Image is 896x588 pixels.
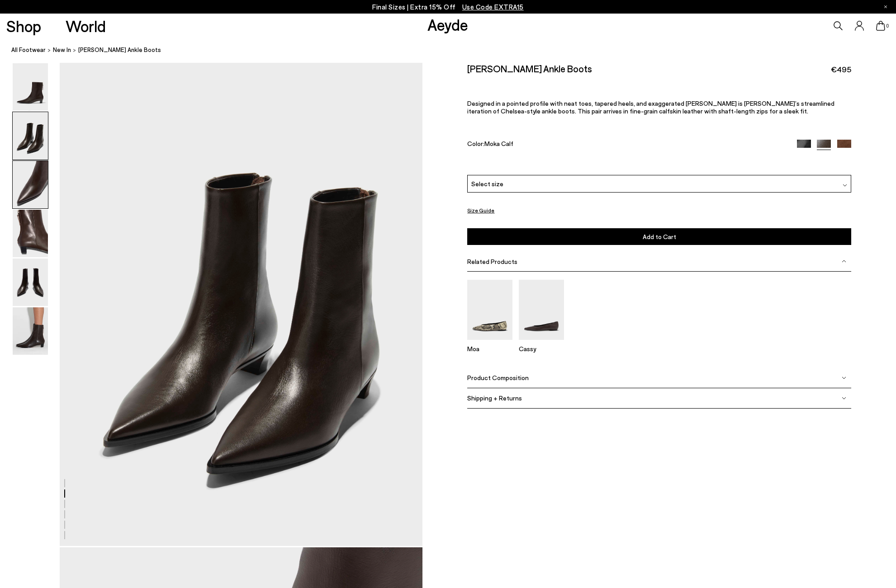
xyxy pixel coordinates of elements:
span: 0 [885,24,890,28]
span: New In [53,46,71,53]
span: Add to Cart [643,233,676,241]
span: Product Composition [467,374,529,382]
p: Cassy [519,345,564,353]
p: Final Sizes | Extra 15% Off [372,1,524,13]
p: Moa [467,345,512,353]
img: svg%3E [842,376,846,380]
img: Moa Pointed-Toe Flats [467,280,512,340]
h2: [PERSON_NAME] Ankle Boots [467,63,592,74]
img: svg%3E [842,259,846,263]
button: Add to Cart [467,229,851,245]
div: Color: [467,140,784,150]
span: Shipping + Returns [467,395,522,402]
span: Moka Calf [484,140,513,147]
img: svg%3E [843,183,847,188]
a: Cassy Pointed-Toe Flats Cassy [519,334,564,353]
img: Harriet Pointed Ankle Boots - Image 2 [13,112,48,160]
a: Moa Pointed-Toe Flats Moa [467,334,512,353]
img: Harriet Pointed Ankle Boots - Image 6 [13,307,48,355]
span: Related Products [467,258,517,265]
p: Designed in a pointed profile with neat toes, tapered heels, and exaggerated [PERSON_NAME] is [PE... [467,100,851,115]
span: Select size [471,179,503,188]
span: Navigate to /collections/ss25-final-sizes [462,3,524,11]
img: Harriet Pointed Ankle Boots - Image 1 [13,63,48,111]
span: €495 [831,64,851,75]
img: Harriet Pointed Ankle Boots - Image 3 [13,161,48,208]
a: New In [53,45,71,55]
nav: breadcrumb [11,38,896,63]
img: Cassy Pointed-Toe Flats [519,280,564,340]
span: [PERSON_NAME] Ankle Boots [78,45,161,55]
a: All Footwear [11,45,46,55]
img: svg%3E [842,396,846,400]
img: Harriet Pointed Ankle Boots - Image 4 [13,210,48,257]
a: Aeyde [427,15,468,34]
a: 0 [876,21,885,31]
a: World [66,18,106,34]
img: Harriet Pointed Ankle Boots - Image 5 [13,259,48,306]
a: Shop [6,18,41,34]
button: Size Guide [467,205,494,216]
